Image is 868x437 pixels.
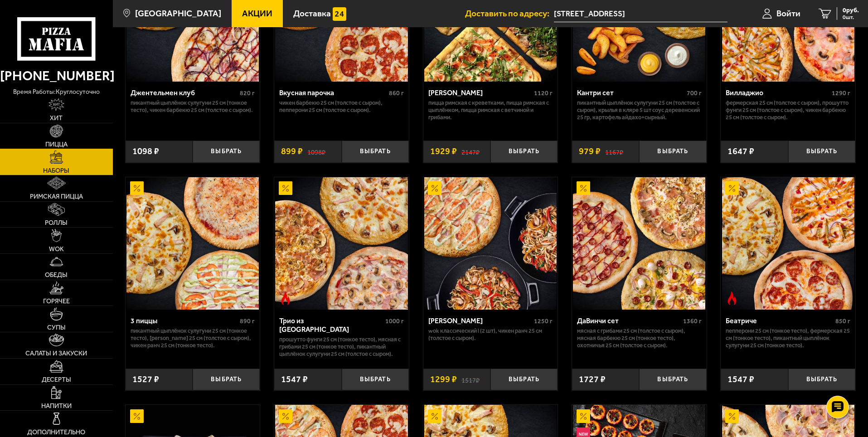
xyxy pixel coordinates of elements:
[342,369,409,391] button: Выбрать
[47,324,66,330] span: Супы
[534,89,553,97] span: 1120 г
[130,181,144,195] img: Акционный
[572,177,707,310] a: АкционныйДаВинчи сет
[42,376,71,383] span: Десерты
[722,177,854,310] img: Беатриче
[577,316,681,325] div: ДаВинчи сет
[131,316,238,325] div: 3 пиццы
[27,429,85,435] span: Дополнительно
[577,409,590,423] img: Акционный
[726,88,829,97] div: Вилладжио
[639,141,706,163] button: Выбрать
[605,147,623,156] s: 1167 ₽
[423,177,558,310] a: АкционныйВилла Капри
[279,99,404,114] p: Чикен Барбекю 25 см (толстое с сыром), Пепперони 25 см (толстое с сыром).
[240,89,255,97] span: 820 г
[293,9,331,18] span: Доставка
[725,409,739,423] img: Акционный
[428,409,441,423] img: Акционный
[281,147,303,156] span: 899 ₽
[725,291,739,305] img: Острое блюдо
[50,115,63,121] span: Хит
[726,99,850,121] p: Фермерская 25 см (толстое с сыром), Прошутто Фунги 25 см (толстое с сыром), Чикен Барбекю 25 см (...
[721,177,855,310] a: АкционныйОстрое блюдоБеатриче
[389,89,404,97] span: 860 г
[788,141,855,163] button: Выбрать
[725,181,739,195] img: Акционный
[131,327,255,349] p: Пикантный цыплёнок сулугуни 25 см (тонкое тесто), [PERSON_NAME] 25 см (толстое с сыром), Чикен Ра...
[279,409,292,423] img: Акционный
[131,88,238,97] div: Джентельмен клуб
[577,181,590,195] img: Акционный
[428,88,532,97] div: [PERSON_NAME]
[832,89,850,97] span: 1290 г
[727,375,754,384] span: 1547 ₽
[193,369,260,391] button: Выбрать
[430,375,457,384] span: 1299 ₽
[279,181,292,195] img: Акционный
[342,141,409,163] button: Выбрать
[835,317,850,325] span: 850 г
[461,375,480,384] s: 1517 ₽
[430,147,457,156] span: 1929 ₽
[132,147,159,156] span: 1098 ₽
[843,7,859,14] span: 0 руб.
[573,177,705,310] img: ДаВинчи сет
[281,375,308,384] span: 1547 ₽
[49,246,64,252] span: WOK
[639,369,706,391] button: Выбрать
[490,369,558,391] button: Выбрать
[45,141,68,147] span: Пицца
[428,181,441,195] img: Акционный
[45,219,68,226] span: Роллы
[135,9,221,18] span: [GEOGRAPHIC_DATA]
[279,88,387,97] div: Вкусная парочка
[30,193,83,199] span: Римская пицца
[275,177,407,310] img: Трио из Рио
[126,177,259,310] img: 3 пиццы
[279,336,404,358] p: Прошутто Фунги 25 см (тонкое тесто), Мясная с грибами 25 см (тонкое тесто), Пикантный цыплёнок су...
[683,317,702,325] span: 1360 г
[726,327,850,349] p: Пепперони 25 см (тонкое тесто), Фермерская 25 см (тонкое тесто), Пикантный цыплёнок сулугуни 25 с...
[490,141,558,163] button: Выбрать
[193,141,260,163] button: Выбрать
[534,317,553,325] span: 1250 г
[727,147,754,156] span: 1647 ₽
[43,167,69,174] span: Наборы
[788,369,855,391] button: Выбрать
[131,99,255,114] p: Пикантный цыплёнок сулугуни 25 см (тонкое тесто), Чикен Барбекю 25 см (толстое с сыром).
[577,99,702,121] p: Пикантный цыплёнок сулугуни 25 см (толстое с сыром), крылья в кляре 5 шт соус деревенский 25 гр, ...
[577,327,702,349] p: Мясная с грибами 25 см (толстое с сыром), Мясная Барбекю 25 см (тонкое тесто), Охотничья 25 см (т...
[577,88,684,97] div: Кантри сет
[279,316,383,334] div: Трио из [GEOGRAPHIC_DATA]
[687,89,702,97] span: 700 г
[428,316,532,325] div: [PERSON_NAME]
[333,7,346,21] img: 15daf4d41897b9f0e9f617042186c801.svg
[242,9,272,18] span: Акции
[279,291,292,305] img: Острое блюдо
[45,272,68,278] span: Обеды
[726,316,833,325] div: Беатриче
[43,298,70,304] span: Горячее
[424,177,557,310] img: Вилла Капри
[461,147,480,156] s: 2147 ₽
[843,15,859,20] span: 0 шт.
[132,375,159,384] span: 1527 ₽
[776,9,800,18] span: Войти
[274,177,409,310] a: АкционныйОстрое блюдоТрио из Рио
[428,99,553,121] p: Пицца Римская с креветками, Пицца Римская с цыплёнком, Пицца Римская с ветчиной и грибами.
[385,317,404,325] span: 1000 г
[465,9,554,18] span: Доставить по адресу:
[41,403,72,409] span: Напитки
[579,375,606,384] span: 1727 ₽
[307,147,325,156] s: 1098 ₽
[130,409,144,423] img: Акционный
[25,350,87,356] span: Салаты и закуски
[579,147,601,156] span: 979 ₽
[554,5,727,22] input: Ваш адрес доставки
[126,177,260,310] a: Акционный3 пиццы
[240,317,255,325] span: 890 г
[428,327,553,342] p: Wok классический L (2 шт), Чикен Ранч 25 см (толстое с сыром).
